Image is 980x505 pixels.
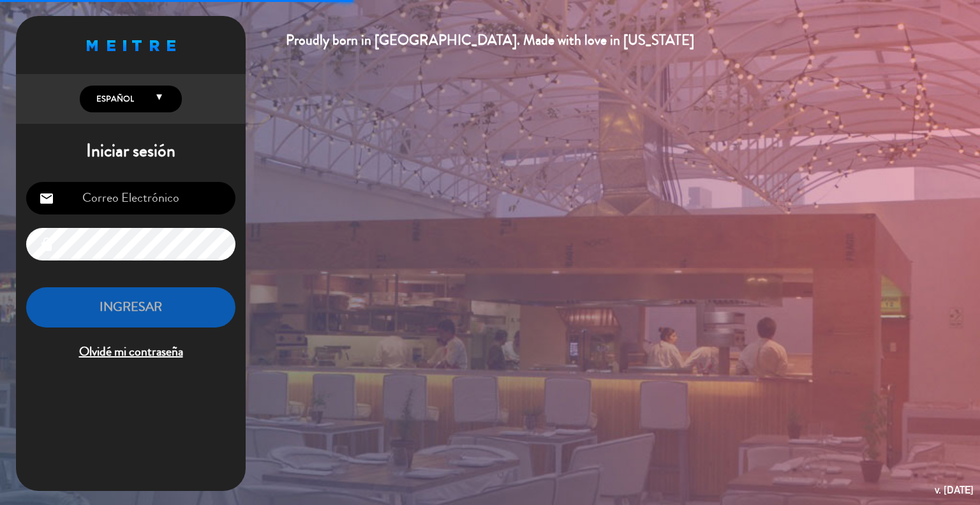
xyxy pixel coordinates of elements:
input: Correo Electrónico [26,182,235,215]
span: Español [93,93,134,105]
div: v. [DATE] [935,481,974,499]
h1: Iniciar sesión [16,140,246,162]
button: INGRESAR [26,287,235,328]
i: email [39,191,54,206]
i: lock [39,237,54,252]
span: Olvidé mi contraseña [26,342,235,363]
